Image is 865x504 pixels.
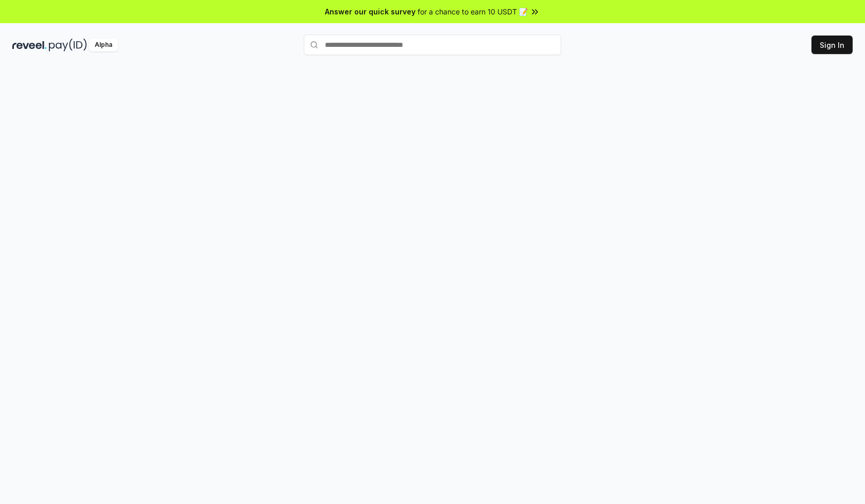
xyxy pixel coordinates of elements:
[12,39,47,51] img: reveel_dark
[49,39,87,51] img: pay_id
[89,39,118,51] div: Alpha
[418,6,528,17] span: for a chance to earn 10 USDT 📝
[811,36,853,54] button: Sign In
[325,6,416,17] span: Answer our quick survey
